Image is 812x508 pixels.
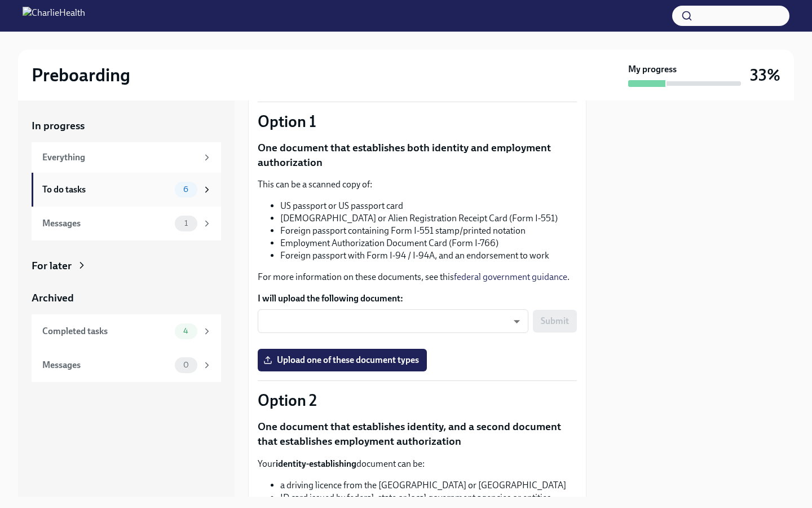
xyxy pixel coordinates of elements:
p: Your document can be: [258,458,577,470]
a: Everything [32,142,221,173]
li: ID card issued by federal, state or local government agencies or entities [280,492,577,504]
div: Completed tasks [42,325,170,338]
h3: 33% [750,65,780,85]
a: Messages1 [32,207,221,240]
a: federal government guidance [454,271,567,282]
img: CharlieHealth [23,7,85,25]
li: [DEMOGRAPHIC_DATA] or Alien Registration Receipt Card (Form I-551) [280,212,577,225]
h2: Preboarding [32,64,130,86]
p: For more information on these documents, see this . [258,271,577,283]
a: Messages0 [32,348,221,382]
div: For later [32,259,72,273]
div: Messages [42,217,170,230]
div: To do tasks [42,183,170,196]
li: US passport or US passport card [280,200,577,212]
div: Everything [42,151,197,164]
a: Archived [32,291,221,305]
p: Option 2 [258,390,577,410]
a: In progress [32,119,221,133]
label: I will upload the following document: [258,292,577,305]
li: Employment Authorization Document Card (Form I-766) [280,237,577,249]
li: a driving licence from the [GEOGRAPHIC_DATA] or [GEOGRAPHIC_DATA] [280,479,577,492]
p: One document that establishes identity, and a second document that establishes employment authori... [258,419,577,448]
p: This can be a scanned copy of: [258,178,577,191]
strong: identity-establishing [276,458,356,469]
span: 1 [178,219,195,227]
li: Foreign passport containing Form I-551 stamp/printed notation [280,225,577,237]
span: 4 [176,327,195,335]
li: Foreign passport with Form I-94 / I-94A, and an endorsement to work [280,249,577,262]
span: 6 [176,185,195,194]
span: 0 [176,361,196,369]
a: Completed tasks4 [32,314,221,348]
a: To do tasks6 [32,173,221,207]
label: Upload one of these document types [258,349,427,371]
span: Upload one of these document types [266,354,419,366]
div: Messages [42,359,170,371]
p: One document that establishes both identity and employment authorization [258,141,577,169]
p: Option 1 [258,111,577,132]
strong: My progress [628,63,677,76]
div: ​ [258,309,528,333]
a: For later [32,259,221,273]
